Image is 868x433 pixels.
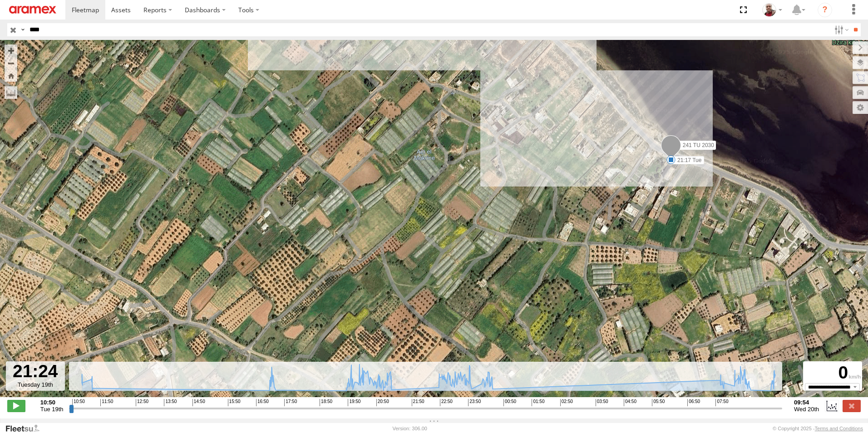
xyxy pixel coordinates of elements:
[376,399,389,406] span: 20:50
[412,399,424,406] span: 21:50
[794,399,819,406] strong: 09:54
[560,399,573,406] span: 02:50
[815,426,863,431] a: Terms and Conditions
[9,6,56,14] img: aramex-logo.svg
[40,399,64,406] strong: 10:50
[40,406,64,413] span: Tue 19th Aug 2025
[440,399,453,406] span: 22:50
[7,400,25,412] label: Play/Stop
[671,156,704,164] label: 21:17 Tue
[5,57,17,69] button: Zoom out
[843,400,861,412] label: Close
[652,399,665,406] span: 05:50
[532,399,544,406] span: 01:50
[192,399,205,406] span: 14:50
[5,44,17,57] button: Zoom in
[5,86,17,99] label: Measure
[683,143,714,149] span: 241 TU 2030
[72,399,85,406] span: 10:50
[853,101,868,114] label: Map Settings
[5,424,47,433] a: Visit our Website
[624,399,636,406] span: 04:50
[715,399,728,406] span: 07:50
[284,399,297,406] span: 17:50
[393,426,427,431] div: Version: 306.00
[19,23,26,36] label: Search Query
[228,399,241,406] span: 15:50
[818,3,832,17] i: ?
[831,23,850,36] label: Search Filter Options
[320,399,332,406] span: 18:50
[794,406,819,413] span: Wed 20th Aug 2025
[256,399,269,406] span: 16:50
[759,3,785,17] div: Majdi Ghannoudi
[136,399,148,406] span: 12:50
[5,69,17,82] button: Zoom Home
[804,363,861,383] div: 0
[773,426,863,431] div: © Copyright 2025 -
[468,399,481,406] span: 23:50
[596,399,608,406] span: 03:50
[687,399,700,406] span: 06:50
[164,399,177,406] span: 13:50
[503,399,516,406] span: 00:50
[348,399,360,406] span: 19:50
[100,399,113,406] span: 11:50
